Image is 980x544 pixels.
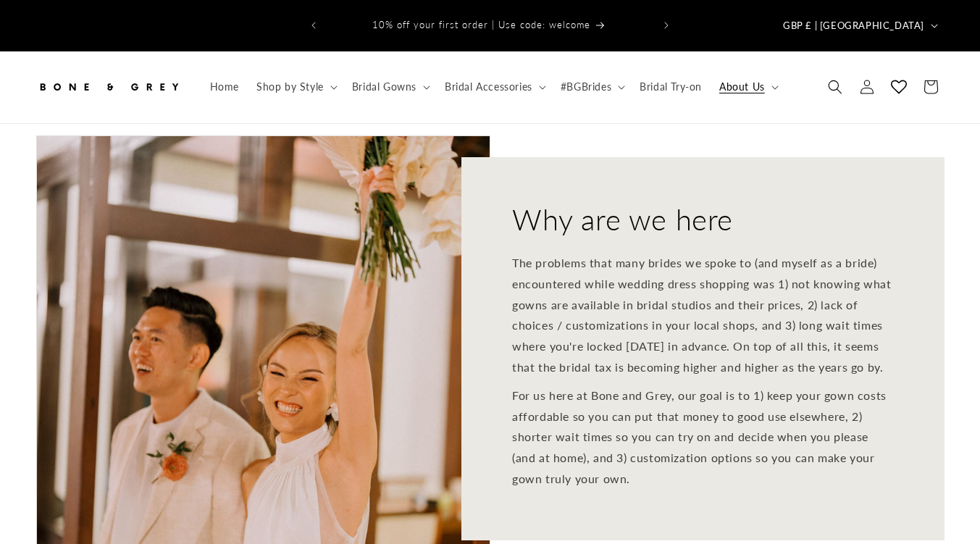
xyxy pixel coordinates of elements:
img: Bone and Grey Bridal [36,71,181,103]
button: Next announcement [650,12,682,39]
summary: Shop by Style [248,72,343,102]
p: The problems that many brides we spoke to (and myself as a bride) encountered while wedding dress... [512,253,894,378]
span: About Us [719,80,765,93]
a: Home [201,72,248,102]
a: Bone and Grey Bridal [31,66,187,109]
button: Previous announcement [298,12,330,39]
p: For us here at Bone and Grey, our goal is to 1) keep your gown costs affordable so you can put th... [512,385,894,489]
span: Bridal Accessories [445,80,532,93]
button: GBP £ | [GEOGRAPHIC_DATA] [774,12,944,39]
h2: Why are we here [512,201,733,238]
span: #BGBrides [561,80,611,93]
a: Bridal Try-on [631,72,711,102]
summary: Search [819,71,851,103]
summary: Bridal Accessories [436,72,552,102]
summary: #BGBrides [552,72,631,102]
span: Shop by Style [256,80,324,93]
span: Home [210,80,239,93]
summary: Bridal Gowns [343,72,436,102]
span: Bridal Gowns [352,80,416,93]
span: 10% off your first order | Use code: welcome [372,19,590,30]
span: GBP £ | [GEOGRAPHIC_DATA] [783,19,924,33]
span: Bridal Try-on [640,80,702,93]
summary: About Us [711,72,784,102]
